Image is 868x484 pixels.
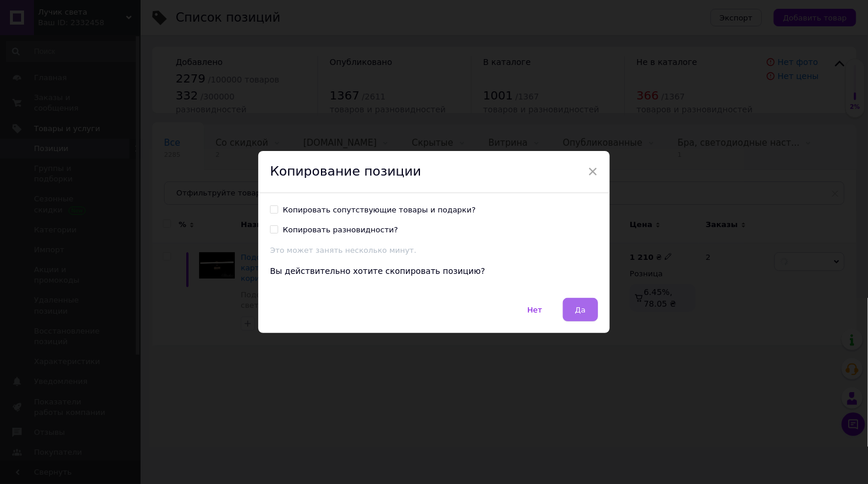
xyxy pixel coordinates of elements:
button: Да [563,298,598,321]
div: Копировать сопутствующие товары и подарки? [283,205,476,215]
span: Копирование позиции [270,164,421,179]
span: Это может занять несколько минут. [270,246,416,255]
div: Копировать разновидности? [283,225,398,235]
span: Нет [528,305,542,314]
div: Вы действительно хотите скопировать позицию? [270,266,598,277]
button: Нет [515,298,555,321]
span: Да [575,305,586,314]
span: × [587,162,598,181]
